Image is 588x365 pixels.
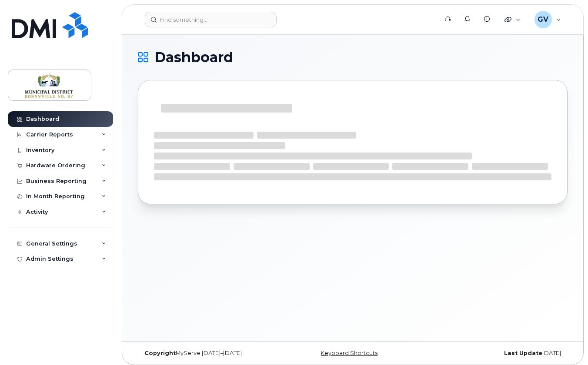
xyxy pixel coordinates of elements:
[154,51,233,64] span: Dashboard
[424,350,568,357] div: [DATE]
[321,350,378,356] a: Keyboard Shortcuts
[138,350,281,357] div: MyServe [DATE]–[DATE]
[144,350,176,356] strong: Copyright
[504,350,542,356] strong: Last Update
